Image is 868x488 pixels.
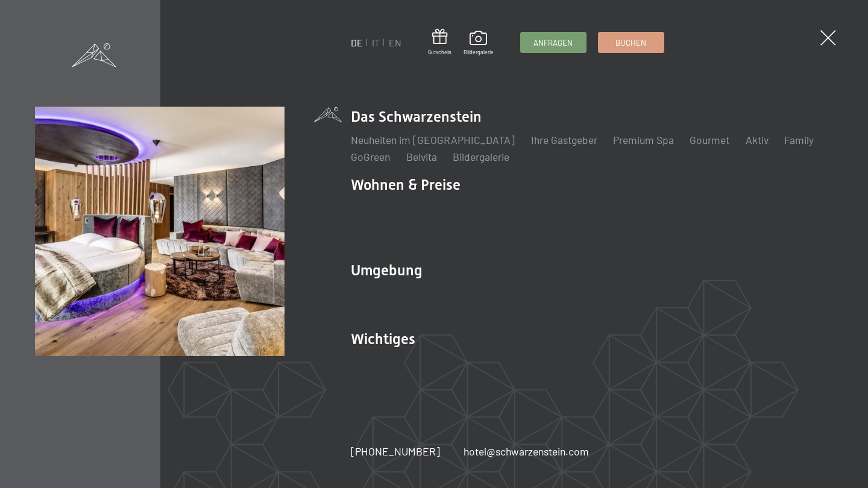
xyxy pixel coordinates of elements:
[690,133,729,146] a: Gourmet
[599,33,664,52] a: Buchen
[615,37,646,48] span: Buchen
[351,133,515,146] a: Neuheiten im [GEOGRAPHIC_DATA]
[351,445,440,458] span: [PHONE_NUMBER]
[464,49,494,56] span: Bildergalerie
[464,444,589,459] a: hotel@schwarzenstein.com
[428,49,451,56] span: Gutschein
[464,31,494,56] a: Bildergalerie
[35,107,285,357] img: Wellnesshotel Südtirol SCHWARZENSTEIN - Wellnessurlaub in den Alpen, Wandern und Wellness
[533,37,573,48] span: Anfragen
[372,37,380,48] a: IT
[613,133,674,146] a: Premium Spa
[453,150,509,163] a: Bildergalerie
[746,133,769,146] a: Aktiv
[351,150,390,163] a: GoGreen
[531,133,597,146] a: Ihre Gastgeber
[784,133,814,146] a: Family
[351,37,363,48] a: DE
[389,37,401,48] a: EN
[521,33,586,52] a: Anfragen
[428,29,451,56] a: Gutschein
[406,150,437,163] a: Belvita
[351,444,440,459] a: [PHONE_NUMBER]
